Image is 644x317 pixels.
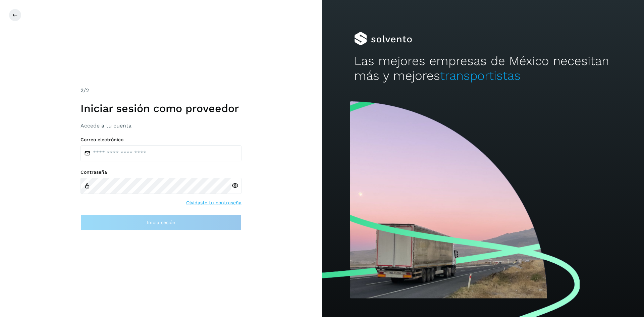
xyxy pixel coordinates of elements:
[80,102,241,115] h1: Iniciar sesión como proveedor
[80,122,241,129] h3: Accede a tu cuenta
[80,87,84,94] span: 2
[80,214,241,230] button: Inicia sesión
[440,68,521,83] span: transportistas
[80,137,241,143] label: Correo electrónico
[186,199,241,206] a: Olvidaste tu contraseña
[80,169,241,175] label: Contraseña
[80,87,241,95] div: /2
[354,54,612,84] h2: Las mejores empresas de México necesitan más y mejores
[147,220,175,225] span: Inicia sesión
